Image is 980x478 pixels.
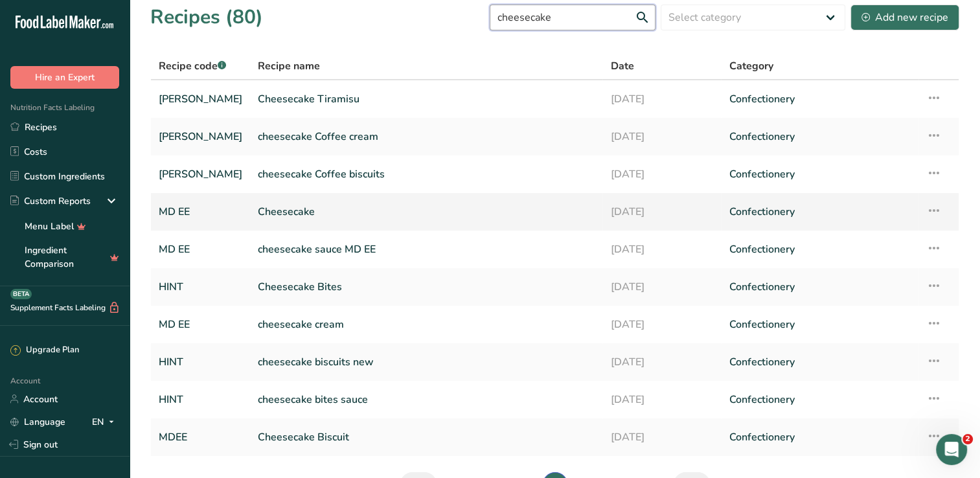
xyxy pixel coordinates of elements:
a: MD EE [159,198,242,225]
a: Cheesecake Tiramisu [258,85,595,113]
h1: Recipes (80) [150,3,263,32]
a: HINT [159,348,242,376]
a: Confectionery [729,198,911,225]
a: [DATE] [610,85,713,113]
a: Confectionery [729,273,911,301]
a: [DATE] [610,236,713,263]
a: Confectionery [729,85,911,113]
a: [DATE] [610,123,713,150]
a: Cheesecake Biscuit [258,424,595,451]
button: Add new recipe [850,5,959,30]
a: [DATE] [610,161,713,188]
a: [DATE] [610,273,713,301]
a: Confectionery [729,386,911,413]
a: [DATE] [610,386,713,413]
a: Confectionery [729,236,911,263]
a: cheesecake sauce MD EE [258,236,595,263]
a: Confectionery [729,424,911,451]
a: HINT [159,386,242,413]
div: Add new recipe [861,10,948,25]
a: Cheesecake [258,198,595,225]
a: cheesecake biscuits new [258,348,595,376]
a: cheesecake bites sauce [258,386,595,413]
a: cheesecake Coffee biscuits [258,161,595,188]
a: HINT [159,273,242,301]
a: Confectionery [729,311,911,338]
a: [DATE] [610,311,713,338]
a: [DATE] [610,198,713,225]
input: Search for recipe [490,5,655,30]
span: Category [729,58,773,74]
a: Language [10,411,65,433]
a: cheesecake Coffee cream [258,123,595,150]
a: [DATE] [610,348,713,376]
div: Upgrade Plan [10,344,79,357]
a: Confectionery [729,123,911,150]
a: [PERSON_NAME] [159,123,242,150]
a: Cheesecake Bites [258,273,595,301]
a: Confectionery [729,348,911,376]
a: MD EE [159,311,242,338]
a: MD EE [159,236,242,263]
iframe: Intercom live chat [936,434,967,465]
span: 2 [963,434,973,444]
span: Date [610,58,633,74]
a: Confectionery [729,161,911,188]
a: [PERSON_NAME] [159,85,242,113]
div: EN [92,414,119,429]
div: BETA [10,289,32,299]
span: Recipe code [159,59,226,73]
span: Recipe name [258,58,320,74]
a: [DATE] [610,424,713,451]
a: MDEE [159,424,242,451]
div: Custom Reports [10,194,91,208]
a: [PERSON_NAME] [159,161,242,188]
button: Hire an Expert [10,66,119,89]
a: cheesecake cream [258,311,595,338]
